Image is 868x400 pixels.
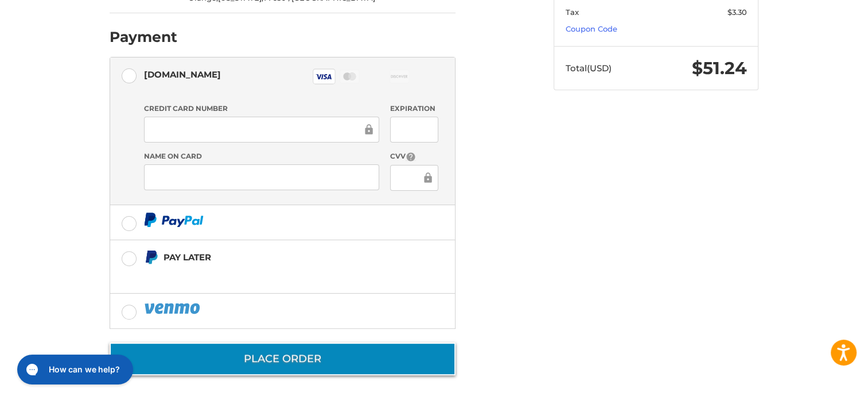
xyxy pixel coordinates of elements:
[110,343,456,375] button: Place Order
[144,213,204,227] img: PayPal icon
[566,63,612,74] span: Total (USD)
[566,24,617,33] a: Coupon Code
[144,151,379,161] label: Name on Card
[144,250,158,264] img: Pay Later icon
[727,7,747,17] span: $3.30
[566,7,579,17] span: Tax
[11,351,136,389] iframe: Gorgias live chat messenger
[390,151,438,162] label: CVV
[144,301,203,316] img: PayPal icon
[144,103,379,114] label: Credit Card Number
[692,57,747,79] span: $51.24
[164,248,383,267] div: Pay Later
[110,28,177,46] h2: Payment
[390,103,438,114] label: Expiration
[144,270,384,279] iframe: PayPal Message 1
[144,65,221,84] div: [DOMAIN_NAME]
